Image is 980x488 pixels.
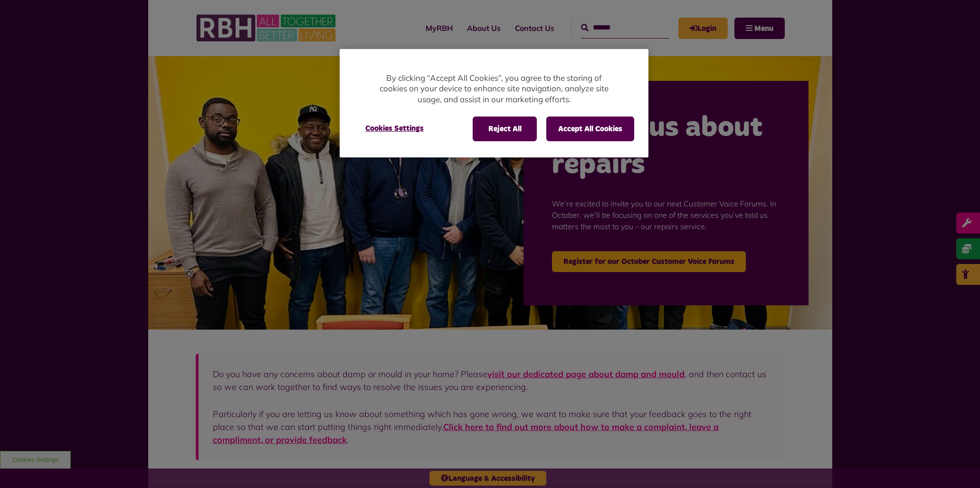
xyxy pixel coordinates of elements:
[340,49,648,158] div: Cookie banner
[473,117,537,141] button: Reject All
[378,73,610,105] p: By clicking “Accept All Cookies”, you agree to the storing of cookies on your device to enhance s...
[340,49,648,158] div: Privacy
[546,117,634,141] button: Accept All Cookies
[354,117,435,140] button: Cookies Settings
